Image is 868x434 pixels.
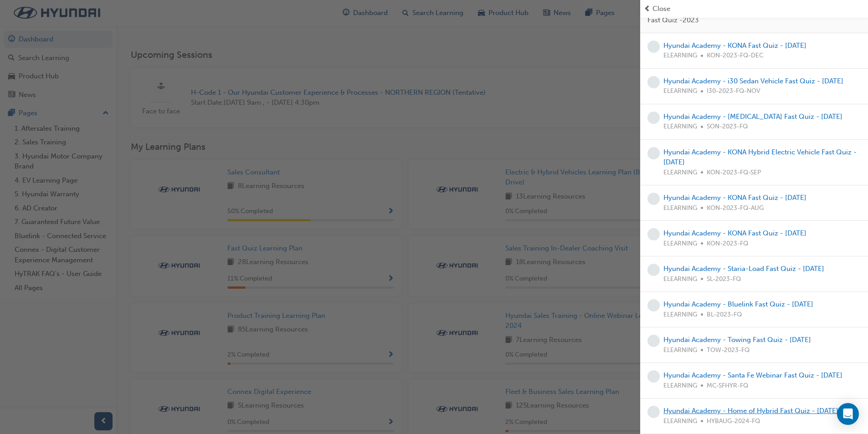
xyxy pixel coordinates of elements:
[663,51,697,61] span: ELEARNING
[707,274,741,285] span: SL-2023-FQ
[647,112,660,124] span: learningRecordVerb_NONE-icon
[663,77,843,85] a: Hyundai Academy - i30 Sedan Vehicle Fast Quiz - [DATE]
[707,239,748,249] span: KON-2023-FQ
[707,122,748,132] span: SON-2023-FQ
[707,381,748,391] span: MC-SFHYR-FQ
[647,193,660,205] span: learningRecordVerb_NONE-icon
[837,403,859,425] div: Open Intercom Messenger
[707,345,750,356] span: TOW-2023-FQ
[663,239,697,249] span: ELEARNING
[663,300,813,308] a: Hyundai Academy - Bluelink Fast Quiz - [DATE]
[647,299,660,311] span: learningRecordVerb_NONE-icon
[663,371,842,379] a: Hyundai Academy - Santa Fe Webinar Fast Quiz - [DATE]
[652,4,670,14] span: Close
[707,416,760,427] span: HYBAUG-2024-FQ
[663,345,697,356] span: ELEARNING
[663,381,697,391] span: ELEARNING
[647,147,660,159] span: learningRecordVerb_NONE-icon
[647,335,660,347] span: learningRecordVerb_NONE-icon
[663,336,811,344] a: Hyundai Academy - Towing Fast Quiz - [DATE]
[663,41,806,50] a: Hyundai Academy - KONA Fast Quiz - [DATE]
[647,228,660,240] span: learningRecordVerb_NONE-icon
[663,407,838,415] a: Hyundai Academy - Home of Hybrid Fast Quiz - [DATE]
[663,203,697,214] span: ELEARNING
[663,112,842,121] a: Hyundai Academy - [MEDICAL_DATA] Fast Quiz - [DATE]
[644,4,651,14] span: prev-icon
[707,51,764,61] span: KON-2023-FQ-DEC
[663,229,806,237] a: Hyundai Academy - KONA Fast Quiz - [DATE]
[644,4,864,14] button: prev-iconClose
[663,416,697,427] span: ELEARNING
[707,203,764,214] span: KON-2023-FQ-AUG
[647,41,660,53] span: learningRecordVerb_NONE-icon
[647,406,660,418] span: learningRecordVerb_NONE-icon
[707,310,742,320] span: BL-2023-FQ
[647,264,660,276] span: learningRecordVerb_NONE-icon
[663,274,697,285] span: ELEARNING
[663,310,697,320] span: ELEARNING
[663,148,857,167] a: Hyundai Academy - KONA Hybrid Electric Vehicle Fast Quiz - [DATE]
[707,86,760,97] span: I30-2023-FQ-NOV
[647,76,660,88] span: learningRecordVerb_NONE-icon
[663,122,697,132] span: ELEARNING
[663,265,824,273] a: Hyundai Academy - Staria-Load Fast Quiz - [DATE]
[707,168,761,178] span: KON-2023-FQ-SEP
[663,168,697,178] span: ELEARNING
[663,86,697,97] span: ELEARNING
[663,194,806,202] a: Hyundai Academy - KONA Fast Quiz - [DATE]
[647,15,699,26] span: Fast Quiz -2023
[647,370,660,383] span: learningRecordVerb_NONE-icon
